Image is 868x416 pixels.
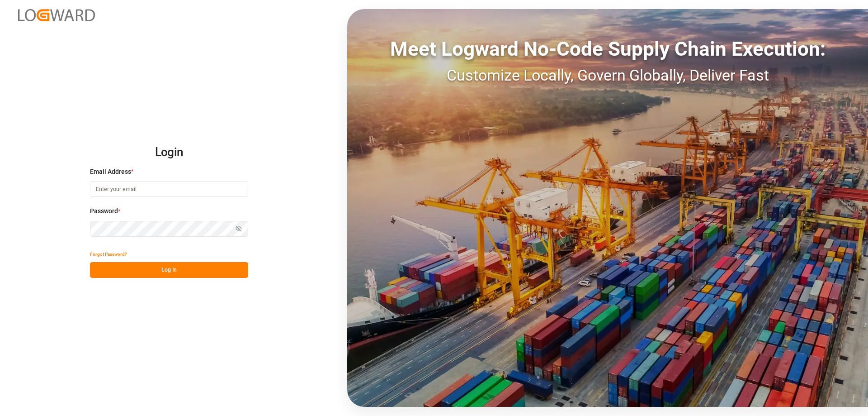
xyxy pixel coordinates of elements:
[18,9,95,21] img: Logward_new_orange.png
[347,64,868,87] div: Customize Locally, Govern Globally, Deliver Fast
[90,167,131,177] span: Email Address
[90,206,118,216] span: Password
[90,181,248,197] input: Enter your email
[90,246,127,262] button: Forgot Password?
[90,262,248,278] button: Log In
[90,138,248,167] h2: Login
[347,34,868,64] div: Meet Logward No-Code Supply Chain Execution:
